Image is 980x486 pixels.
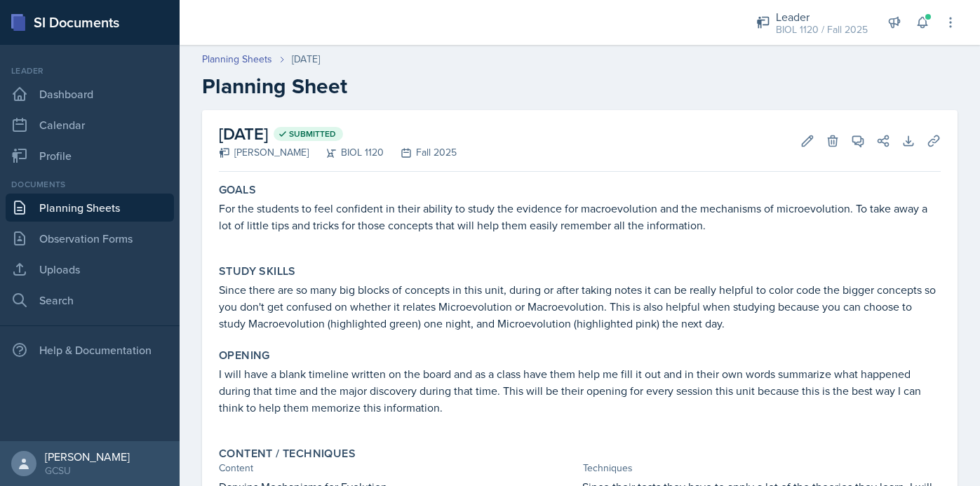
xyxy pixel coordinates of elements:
div: BIOL 1120 [309,145,384,160]
a: Uploads [6,255,174,283]
p: I will have a blank timeline written on the board and as a class have them help me fill it out an... [219,365,941,416]
div: Fall 2025 [384,145,457,160]
a: Planning Sheets [202,52,272,67]
label: Goals [219,183,256,197]
div: Help & Documentation [6,336,174,364]
a: Dashboard [6,80,174,108]
div: Content [219,461,577,475]
label: Study Skills [219,264,296,278]
div: BIOL 1120 / Fall 2025 [776,22,868,37]
p: For the students to feel confident in their ability to study the evidence for macroevolution and ... [219,200,941,234]
div: [PERSON_NAME] [45,450,130,464]
label: Content / Techniques [219,447,356,461]
div: [DATE] [292,52,320,67]
h2: Planning Sheet [202,74,958,99]
a: Search [6,286,174,314]
div: GCSU [45,464,130,478]
p: Since there are so many big blocks of concepts in this unit, during or after taking notes it can ... [219,281,941,332]
div: [PERSON_NAME] [219,145,309,160]
a: Planning Sheets [6,194,174,222]
label: Opening [219,349,270,363]
div: Leader [6,65,174,77]
div: Leader [776,8,868,25]
a: Observation Forms [6,224,174,252]
h2: [DATE] [219,121,457,147]
a: Calendar [6,111,174,139]
span: Submitted [289,128,336,140]
div: Documents [6,178,174,191]
div: Techniques [583,461,941,475]
a: Profile [6,142,174,170]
